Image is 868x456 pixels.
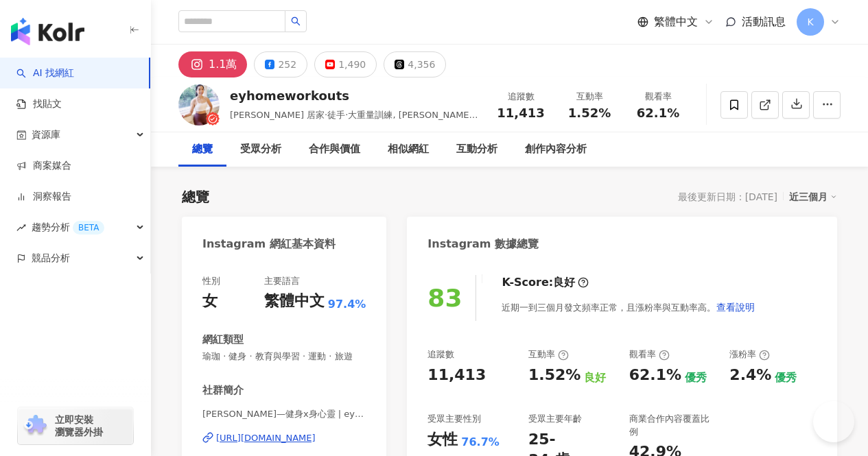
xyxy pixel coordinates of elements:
[202,237,336,252] div: Instagram 網紅基本資料
[16,190,71,204] a: 洞察報告
[637,106,679,120] span: 62.1%
[388,141,429,158] div: 相似網紅
[182,187,209,206] div: 總覽
[16,223,26,232] span: rise
[240,141,281,158] div: 受眾分析
[202,333,244,347] div: 網紅類型
[629,413,716,437] div: 商業合作內容覆蓋比例
[502,275,589,290] div: K-Score :
[328,297,366,312] span: 97.4%
[309,141,360,158] div: 合作與價值
[654,14,698,29] span: 繁體中文
[264,275,300,287] div: 主要語言
[553,275,575,290] div: 良好
[202,432,366,444] a: [URL][DOMAIN_NAME]
[729,348,770,361] div: 漲粉率
[32,212,104,243] span: 趨勢分析
[629,348,670,361] div: 觀看率
[314,51,377,77] button: 1,490
[22,415,49,437] img: chrome extension
[813,401,854,442] iframe: Help Scout Beacon - Open
[427,284,462,312] div: 83
[789,188,837,206] div: 近三個月
[716,302,755,313] span: 查看說明
[338,55,366,74] div: 1,490
[427,348,454,361] div: 追蹤數
[192,141,213,158] div: 總覽
[16,97,62,111] a: 找貼文
[230,87,480,104] div: eyhomeworkouts
[427,413,481,425] div: 受眾主要性別
[264,291,325,312] div: 繁體中文
[202,350,366,363] span: 瑜珈 · 健身 · 教育與學習 · 運動 · 旅遊
[497,106,544,120] span: 11,413
[495,90,547,104] div: 追蹤數
[254,51,307,77] button: 252
[629,365,681,386] div: 62.1%
[278,55,296,74] div: 252
[528,348,569,361] div: 互動率
[291,16,301,26] span: search
[563,90,615,104] div: 互動率
[427,365,486,386] div: 11,413
[230,110,478,134] span: [PERSON_NAME] 居家·徒手·大重量訓練, [PERSON_NAME] 徒手.居家.大重量訓練
[632,90,684,104] div: 觀看率
[685,370,707,385] div: 優秀
[209,55,237,74] div: 1.1萬
[568,106,611,120] span: 1.52%
[55,413,103,438] span: 立即安裝 瀏覽器外掛
[528,365,580,386] div: 1.52%
[32,243,70,274] span: 競品分析
[202,408,366,420] span: [PERSON_NAME]—健身x身心靈 | ey_sparksflow
[456,141,497,158] div: 互動分析
[178,84,220,125] img: KOL Avatar
[11,18,84,45] img: logo
[525,141,587,158] div: 創作內容分析
[202,275,220,287] div: 性別
[32,119,60,150] span: 資源庫
[807,14,813,29] span: K
[678,191,777,202] div: 最後更新日期：[DATE]
[73,221,104,235] div: BETA
[408,55,435,74] div: 4,356
[461,435,500,450] div: 76.7%
[18,407,133,444] a: chrome extension立即安裝 瀏覽器外掛
[716,293,755,321] button: 查看說明
[16,67,74,80] a: searchAI 找網紅
[427,237,539,252] div: Instagram 數據總覽
[384,51,446,77] button: 4,356
[178,51,247,77] button: 1.1萬
[202,383,244,398] div: 社群簡介
[775,370,797,385] div: 優秀
[16,159,71,173] a: 商案媒合
[528,413,582,425] div: 受眾主要年齡
[729,365,771,386] div: 2.4%
[584,370,606,385] div: 良好
[427,429,458,451] div: 女性
[742,15,786,28] span: 活動訊息
[216,432,316,444] div: [URL][DOMAIN_NAME]
[202,291,218,312] div: 女
[502,293,755,321] div: 近期一到三個月發文頻率正常，且漲粉率與互動率高。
